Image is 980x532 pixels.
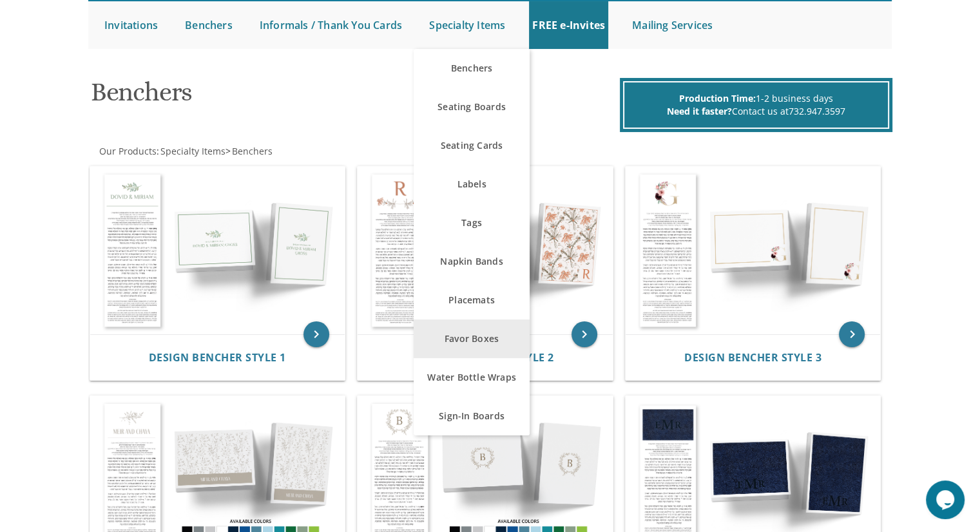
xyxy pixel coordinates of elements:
a: Benchers [182,1,236,49]
a: keyboard_arrow_right [839,321,865,347]
a: Seating Boards [414,88,530,126]
a: Mailing Services [629,1,716,49]
a: keyboard_arrow_right [572,321,597,347]
a: Placemats [414,281,530,319]
a: Design Bencher Style 3 [684,352,821,364]
a: Specialty Items [159,145,226,157]
span: Specialty Items [160,145,226,157]
span: Production Time: [679,92,756,104]
div: : [88,145,490,158]
a: Benchers [414,49,530,88]
a: Tags [414,204,530,242]
span: Design Bencher Style 1 [149,350,286,365]
a: keyboard_arrow_right [303,321,329,347]
span: > [226,145,273,157]
a: Napkin Bands [414,242,530,281]
a: Labels [414,165,530,204]
a: 732.947.3597 [789,105,845,117]
a: Favor Boxes [414,319,530,358]
span: Need it faster? [667,105,732,117]
img: Design Bencher Style 3 [626,167,881,334]
h1: Benchers [91,78,617,116]
img: Design Bencher Style 1 [90,167,345,334]
span: Benchers [232,145,273,157]
a: Sign-In Boards [414,397,530,435]
a: Specialty Items [426,1,508,49]
div: 1-2 business days Contact us at [623,81,889,129]
a: FREE e-Invites [529,1,608,49]
iframe: chat widget [926,480,967,519]
span: Design Bencher Style 3 [684,350,821,365]
a: Benchers [231,145,273,157]
a: Design Bencher Style 1 [149,352,286,364]
a: Informals / Thank You Cards [256,1,405,49]
a: Water Bottle Wraps [414,358,530,397]
a: Invitations [101,1,161,49]
a: Our Products [98,145,157,157]
a: Seating Cards [414,126,530,165]
img: Design Bencher Style 2 [358,167,613,334]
